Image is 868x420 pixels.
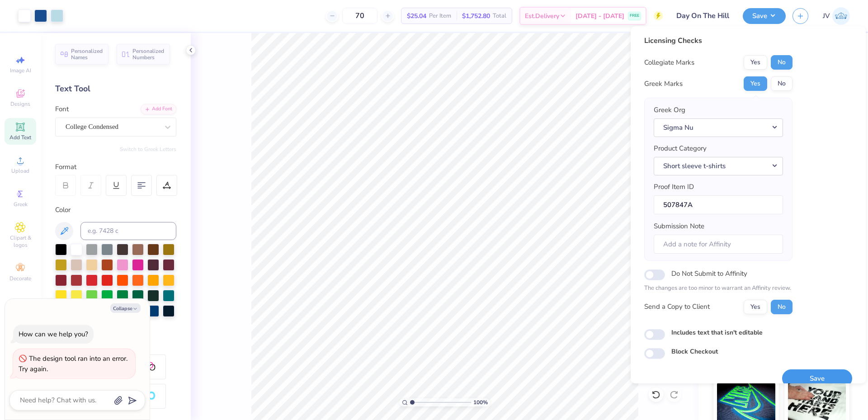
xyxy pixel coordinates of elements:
button: Sigma Nu [654,118,783,137]
div: The design tool ran into an error. Try again. [19,354,127,373]
span: $1,752.80 [462,11,490,21]
a: JV [823,7,850,25]
button: Collapse [110,303,141,313]
button: Save [743,8,786,24]
span: Total [493,11,506,21]
span: Greek [14,201,28,208]
label: Proof Item ID [654,182,694,192]
div: Send a Copy to Client [644,302,710,312]
button: Yes [744,55,767,70]
span: Personalized Numbers [132,48,165,61]
div: Text Tool [55,83,176,95]
button: Yes [744,76,767,91]
label: Font [55,104,69,114]
div: Greek Marks [644,79,683,89]
p: The changes are too minor to warrant an Affinity review. [644,284,793,293]
span: Designs [10,100,30,108]
label: Block Checkout [671,347,718,356]
label: Includes text that isn't editable [671,328,763,337]
div: How can we help you? [19,330,88,339]
label: Do Not Submit to Affinity [671,268,747,279]
button: Switch to Greek Letters [120,146,176,153]
span: Upload [11,167,29,175]
span: JV [823,11,830,21]
div: Color [55,205,176,215]
span: FREE [630,13,639,19]
input: e.g. 7428 c [80,222,176,240]
span: $25.04 [407,11,426,21]
img: Jo Vincent [832,7,850,25]
span: Est. Delivery [525,11,559,21]
button: No [771,76,793,91]
span: [DATE] - [DATE] [576,11,624,21]
input: – – [342,8,377,24]
div: Add Font [141,104,176,114]
input: Add a note for Affinity [654,235,783,254]
span: Personalized Names [71,48,103,61]
button: Yes [744,300,767,314]
span: Clipart & logos [5,234,36,249]
button: No [771,55,793,70]
button: Short sleeve t-shirts [654,157,783,175]
input: Untitled Design [670,7,736,25]
span: Add Text [9,134,31,141]
label: Greek Org [654,105,685,115]
span: Image AI [10,67,31,74]
span: 100 % [473,398,488,406]
label: Product Category [654,143,707,154]
span: Per Item [429,11,451,21]
div: Licensing Checks [644,35,793,46]
button: No [771,300,793,314]
div: Format [55,162,177,172]
div: Collegiate Marks [644,57,694,68]
label: Submission Note [654,221,704,231]
span: Decorate [9,275,31,282]
button: Save [782,369,852,388]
